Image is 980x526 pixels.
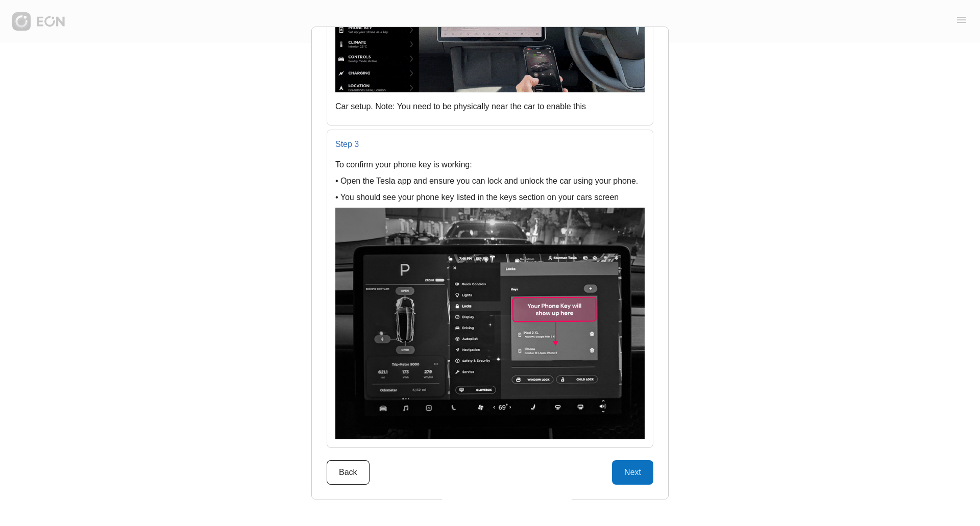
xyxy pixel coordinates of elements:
p: • Open the Tesla app and ensure you can lock and unlock the car using your phone. [335,175,645,187]
p: Step 3 [335,138,645,151]
img: setup-phone-key-2 [335,208,645,439]
p: • You should see your phone key listed in the keys section on your cars screen [335,191,645,204]
p: To confirm your phone key is working: [335,159,645,171]
p: Car setup. Note: You need to be physically near the car to enable this [335,101,645,113]
button: Back [327,460,370,485]
button: Next [612,460,653,485]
